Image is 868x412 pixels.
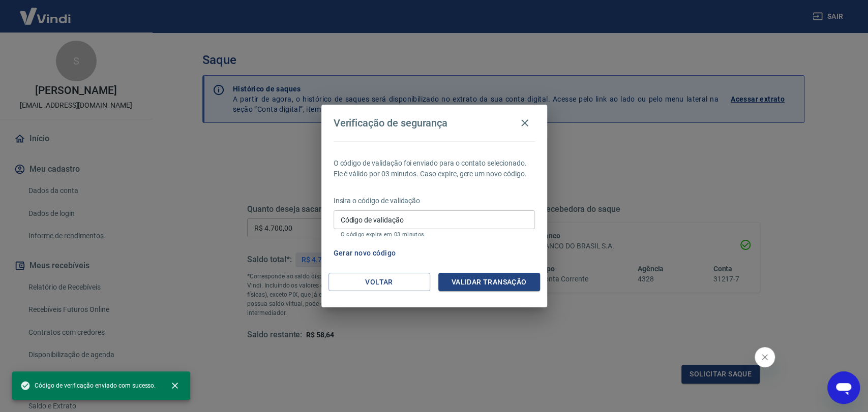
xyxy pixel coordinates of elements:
[334,196,535,206] p: Insira o código de validação
[330,244,400,263] button: Gerar novo código
[341,231,528,238] p: O código expira em 03 minutos.
[334,117,448,129] h4: Verificação de segurança
[755,347,775,367] iframe: Fechar mensagem
[20,381,156,391] span: Código de verificação enviado com sucesso.
[334,158,535,179] p: O código de validação foi enviado para o contato selecionado. Ele é válido por 03 minutos. Caso e...
[164,374,186,397] button: close
[438,273,540,292] button: Validar transação
[328,273,430,292] button: Voltar
[827,371,860,404] iframe: Botão para abrir a janela de mensagens
[6,7,85,15] span: Olá! Precisa de ajuda?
